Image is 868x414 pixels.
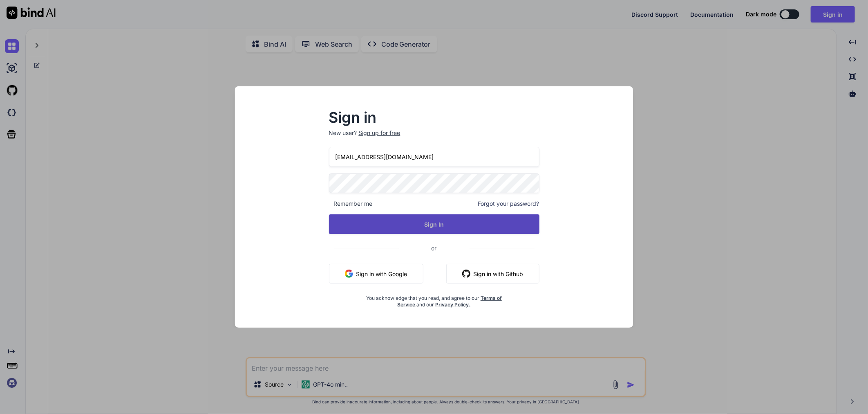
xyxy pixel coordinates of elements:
span: Remember me [329,200,373,208]
button: Sign in with Google [329,264,423,283]
span: or [399,238,470,258]
div: You acknowledge that you read, and agree to our and our [364,290,504,308]
p: New user? [329,129,539,147]
img: google [345,270,353,278]
img: github [462,270,470,278]
span: Forgot your password? [478,200,539,208]
h2: Sign in [329,111,539,124]
div: Sign up for free [359,129,400,137]
input: Login or Email [329,147,539,167]
a: Privacy Policy. [435,301,470,308]
a: Terms of Service [397,295,502,308]
button: Sign In [329,214,539,234]
button: Sign in with Github [446,264,539,283]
